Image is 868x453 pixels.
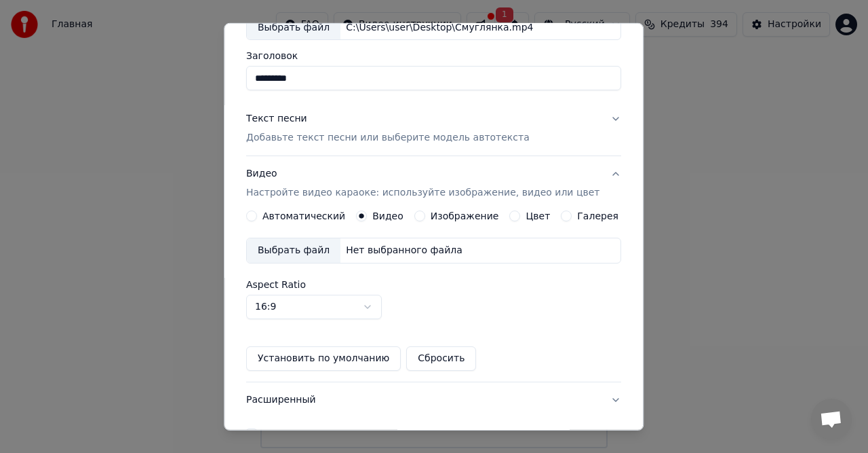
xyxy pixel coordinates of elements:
[246,280,621,289] label: Aspect Ratio
[246,156,621,211] button: ВидеоНастройте видео караоке: используйте изображение, видео или цвет
[246,167,599,200] div: Видео
[247,15,340,39] div: Выбрать файл
[247,238,340,263] div: Выбрать файл
[246,112,307,126] div: Текст песни
[246,101,621,156] button: Текст песниДобавьте текст песни или выберите модель автотекста
[340,244,468,257] div: Нет выбранного файла
[246,346,401,371] button: Установить по умолчанию
[246,211,621,382] div: ВидеоНастройте видео караоке: используйте изображение, видео или цвет
[330,429,549,439] button: Я принимаю
[340,20,538,34] div: C:\Users\user\Desktop\Смуглянка.mp4
[246,131,530,145] p: Добавьте текст песни или выберите модель автотекста
[246,382,621,418] button: Расширенный
[407,346,477,371] button: Сбросить
[262,429,549,439] label: Я принимаю
[431,211,499,221] label: Изображение
[246,51,621,60] label: Заголовок
[262,211,345,221] label: Автоматический
[578,211,619,221] label: Галерея
[372,211,403,221] label: Видео
[246,186,599,200] p: Настройте видео караоке: используйте изображение, видео или цвет
[526,211,551,221] label: Цвет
